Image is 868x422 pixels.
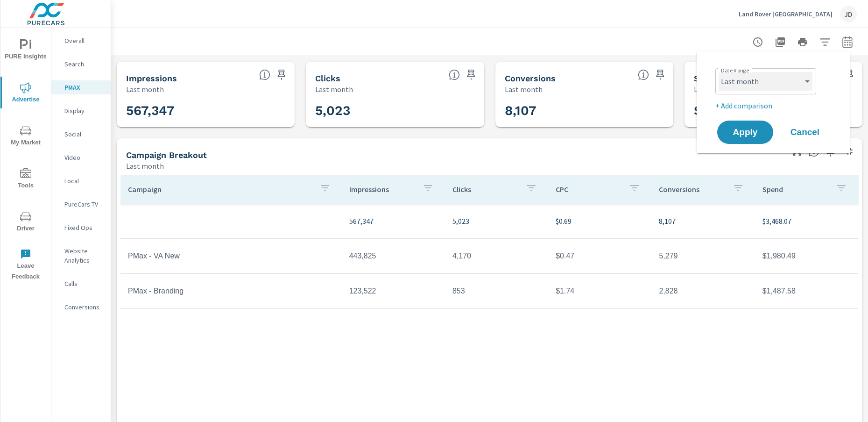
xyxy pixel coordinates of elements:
button: Select Date Range [838,33,857,51]
div: Fixed Ops [51,221,111,235]
div: Website Analytics [51,244,111,267]
span: The number of times an ad was clicked by a consumer. [449,69,460,80]
td: $1,980.49 [755,244,858,268]
p: Clicks [452,185,518,194]
span: Driver [3,211,48,234]
div: nav menu [0,28,51,286]
p: Spend [762,185,828,194]
p: Video [64,153,103,162]
p: Campaign [128,185,312,194]
p: Fixed Ops [64,223,103,232]
h5: Clicks [315,73,340,83]
td: PMax - VA New [120,244,342,268]
p: 5,023 [452,215,541,227]
div: PMAX [51,80,111,94]
h3: $3,468 [694,103,853,119]
td: $1,487.58 [755,279,858,303]
div: Social [51,127,111,141]
td: 443,825 [342,244,445,268]
td: 4,170 [445,244,548,268]
h5: Impressions [126,73,177,83]
div: Conversions [51,300,111,314]
h5: Campaign Breakout [126,150,207,160]
div: Overall [51,34,111,48]
td: $0.47 [548,244,651,268]
button: Print Report [793,33,812,51]
h3: 567,347 [126,103,285,119]
p: Display [64,106,103,115]
td: $1.74 [548,279,651,303]
span: Total Conversions include Actions, Leads and Unmapped. [638,69,649,80]
span: Cancel [786,128,824,136]
p: Calls [64,279,103,288]
p: Local [64,176,103,186]
div: JD [840,6,857,22]
p: $3,468.07 [762,215,851,227]
h3: 5,023 [315,103,474,119]
span: Save this to your personalized report [274,67,289,82]
p: Conversions [64,302,103,312]
p: 8,107 [659,215,747,227]
p: Impressions [349,185,415,194]
button: Cancel [777,121,833,144]
div: Video [51,150,111,165]
h5: Spend [694,73,720,83]
p: Last month [126,160,164,172]
p: Conversions [659,185,725,194]
span: PURE Insights [3,39,48,62]
p: Overall [64,36,103,45]
p: Last month [505,84,543,95]
span: Apply [727,128,764,136]
div: Calls [51,277,111,291]
p: $0.69 [556,215,644,227]
td: 5,279 [651,244,755,268]
p: Social [64,129,103,139]
p: PMAX [64,83,103,92]
span: Advertise [3,82,48,105]
td: PMax - Branding [120,279,342,303]
button: Apply [717,121,773,144]
p: CPC [556,185,621,194]
p: Search [64,59,103,69]
span: Leave Feedback [3,249,48,282]
p: 567,347 [349,215,438,227]
div: Search [51,57,111,71]
button: Apply Filters [816,33,834,51]
h5: Conversions [505,73,556,83]
span: Tools [3,168,48,191]
span: The number of times an ad was shown on your behalf. [259,69,270,80]
p: Last month [315,84,353,95]
p: Last month [694,84,732,95]
h3: 8,107 [505,103,664,119]
p: Land Rover [GEOGRAPHIC_DATA] [739,10,833,18]
td: 2,828 [651,279,755,303]
td: 853 [445,279,548,303]
div: PureCars TV [51,197,111,211]
p: Last month [126,84,164,95]
span: Save this to your personalized report [464,67,479,82]
td: 123,522 [342,279,445,303]
div: Display [51,104,111,118]
p: Website Analytics [64,246,103,265]
span: Save this to your personalized report [653,67,668,82]
p: + Add comparison [715,100,835,111]
div: Local [51,174,111,188]
p: PureCars TV [64,200,103,209]
span: My Market [3,125,48,148]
